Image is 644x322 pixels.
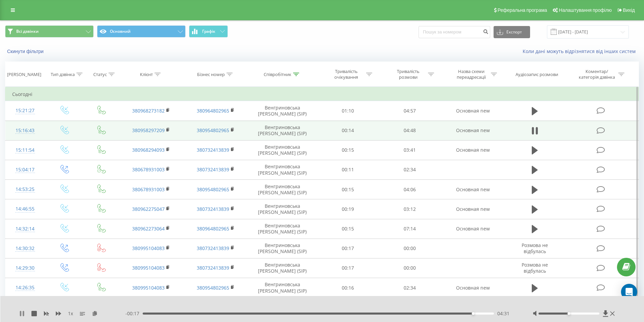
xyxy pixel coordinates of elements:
[440,199,505,219] td: Основная new
[523,48,639,54] a: Коли дані можуть відрізнятися вiд інших систем
[516,72,558,77] div: Аудіозапис розмови
[68,310,73,317] span: 1 x
[132,127,165,133] a: 380958297209
[264,72,291,77] div: Співробітник
[197,225,229,232] a: 380964802965
[623,7,635,13] span: Вихід
[379,258,441,278] td: 00:00
[132,206,165,212] a: 380962275047
[379,180,441,199] td: 04:06
[419,26,490,38] input: Пошук за номером
[577,69,617,80] div: Коментар/категорія дзвінка
[379,121,441,140] td: 04:48
[248,160,317,179] td: Венгриновська [PERSON_NAME] (SIP)
[93,72,107,77] div: Статус
[97,25,186,38] button: Основний
[197,284,229,291] a: 380954802965
[440,180,505,199] td: Основная new
[12,144,38,157] div: 15:11:54
[472,312,474,315] div: Accessibility label
[12,124,38,137] div: 15:16:43
[5,88,639,101] td: Сьогодні
[16,29,39,34] span: Всі дзвінки
[317,278,379,298] td: 00:16
[132,166,165,173] a: 380678931003
[621,284,637,300] div: Open Intercom Messenger
[379,219,441,239] td: 07:14
[390,69,426,80] div: Тривалість розмови
[317,121,379,140] td: 00:14
[453,69,489,80] div: Назва схеми переадресації
[132,147,165,153] a: 380968294093
[379,140,441,160] td: 03:41
[248,278,317,298] td: Венгриновська [PERSON_NAME] (SIP)
[248,101,317,121] td: Венгриновська [PERSON_NAME] (SIP)
[317,140,379,160] td: 00:15
[132,225,165,232] a: 380962273064
[522,242,548,254] span: Розмова не відбулась
[132,186,165,193] a: 380678931003
[440,278,505,298] td: Основная new
[12,104,38,117] div: 15:21:27
[197,147,229,153] a: 380732413839
[132,107,165,114] a: 380968273182
[12,163,38,176] div: 15:04:17
[12,222,38,236] div: 14:32:14
[132,284,165,291] a: 380995104083
[248,180,317,199] td: Венгриновська [PERSON_NAME] (SIP)
[12,242,38,255] div: 14:30:32
[5,48,47,54] button: Скинути фільтри
[197,107,229,114] a: 380964802965
[5,25,94,38] button: Всі дзвінки
[140,72,153,77] div: Клієнт
[522,262,548,274] span: Розмова не відбулась
[317,239,379,258] td: 00:17
[328,69,364,80] div: Тривалість очікування
[498,7,547,13] span: Реферальна програма
[202,29,215,34] span: Графік
[317,258,379,278] td: 00:17
[568,312,570,315] div: Accessibility label
[248,258,317,278] td: Венгриновська [PERSON_NAME] (SIP)
[197,127,229,133] a: 380954802965
[125,310,143,317] span: - 00:17
[197,166,229,173] a: 380732413839
[379,101,441,121] td: 04:57
[494,26,530,38] button: Експорт
[12,281,38,294] div: 14:26:35
[440,219,505,239] td: Основная new
[197,265,229,271] a: 380732413839
[132,265,165,271] a: 380995104083
[51,72,75,77] div: Тип дзвінка
[379,239,441,258] td: 00:00
[132,245,165,251] a: 380995104083
[197,72,225,77] div: Бізнес номер
[248,199,317,219] td: Венгриновська [PERSON_NAME] (SIP)
[12,183,38,196] div: 14:53:25
[7,72,41,77] div: [PERSON_NAME]
[440,140,505,160] td: Основная new
[379,160,441,179] td: 02:34
[497,310,509,317] span: 04:31
[12,262,38,275] div: 14:29:30
[248,219,317,239] td: Венгриновська [PERSON_NAME] (SIP)
[12,202,38,216] div: 14:46:55
[317,160,379,179] td: 00:11
[440,121,505,140] td: Основная new
[248,140,317,160] td: Венгриновська [PERSON_NAME] (SIP)
[559,7,612,13] span: Налаштування профілю
[197,245,229,251] a: 380732413839
[440,101,505,121] td: Основная new
[379,278,441,298] td: 02:34
[197,206,229,212] a: 380732413839
[189,25,228,38] button: Графік
[317,101,379,121] td: 01:10
[317,199,379,219] td: 00:19
[248,121,317,140] td: Венгриновська [PERSON_NAME] (SIP)
[379,199,441,219] td: 03:12
[317,219,379,239] td: 00:15
[248,239,317,258] td: Венгриновська [PERSON_NAME] (SIP)
[197,186,229,193] a: 380954802965
[317,180,379,199] td: 00:15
